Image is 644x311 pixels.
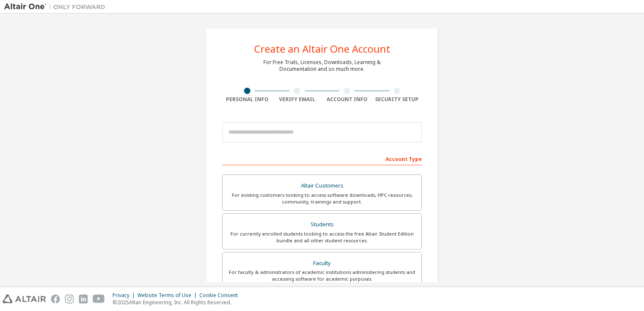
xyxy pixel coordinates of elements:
[228,231,416,244] div: For currently enrolled students looking to access the free Altair Student Edition bundle and all ...
[113,299,243,306] p: © 2025 Altair Engineering, Inc. All Rights Reserved.
[4,3,110,11] img: Altair One
[228,180,416,192] div: Altair Customers
[79,295,88,303] img: linkedin.svg
[222,152,422,165] div: Account Type
[228,269,416,282] div: For faculty & administrators of academic institutions administering students and accessing softwa...
[228,257,416,269] div: Faculty
[137,292,199,299] div: Website Terms of Use
[199,292,243,299] div: Cookie Consent
[3,295,46,303] img: altair_logo.svg
[228,192,416,205] div: For existing customers looking to access software downloads, HPC resources, community, trainings ...
[222,96,272,103] div: Personal Info
[51,295,60,303] img: facebook.svg
[272,96,322,103] div: Verify Email
[263,59,381,72] div: For Free Trials, Licenses, Downloads, Learning & Documentation and so much more.
[65,295,74,303] img: instagram.svg
[113,292,137,299] div: Privacy
[93,295,105,303] img: youtube.svg
[322,96,372,103] div: Account Info
[228,219,416,231] div: Students
[372,96,422,103] div: Security Setup
[254,44,390,54] div: Create an Altair One Account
